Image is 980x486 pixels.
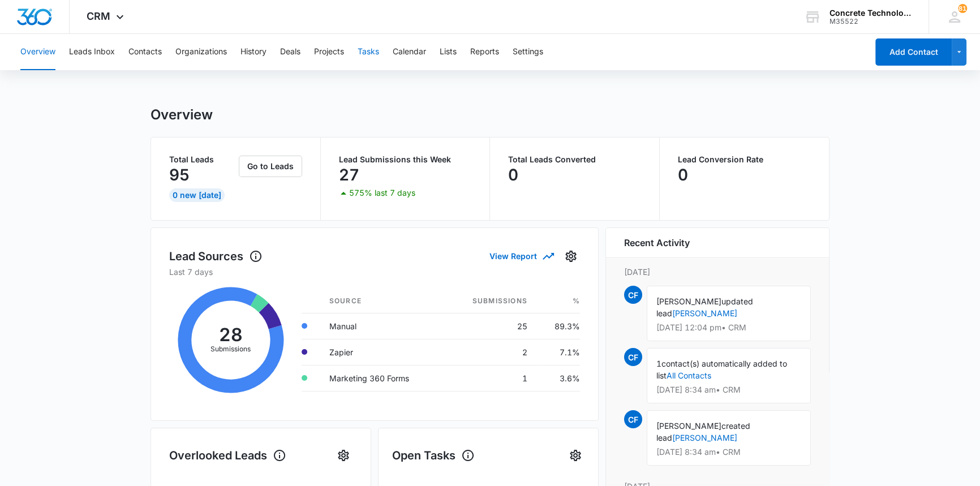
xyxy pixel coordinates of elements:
button: Go to Leads [239,156,302,177]
p: [DATE] 8:34 am • CRM [656,448,801,456]
div: account id [829,18,912,25]
a: All Contacts [667,371,711,380]
td: 25 [444,313,536,339]
span: CF [624,410,642,428]
td: 89.3% [536,313,580,339]
span: 1 [656,359,661,368]
td: 3.6% [536,365,580,391]
p: Lead Conversion Rate [678,156,811,164]
p: [DATE] 12:04 pm • CRM [656,324,801,332]
button: Settings [566,446,584,465]
p: Total Leads Converted [508,156,641,164]
th: % [536,289,580,313]
p: 0 [508,166,518,184]
p: Last 7 days [169,266,580,278]
div: account name [829,8,912,18]
th: Submissions [444,289,536,313]
p: 27 [339,166,359,184]
td: Marketing 360 Forms [320,365,444,391]
button: Reports [470,34,499,70]
td: Manual [320,313,444,339]
span: [PERSON_NAME] [656,296,721,306]
span: CF [624,348,642,366]
button: Leads Inbox [69,34,115,70]
span: CRM [87,10,110,22]
button: Calendar [393,34,426,70]
button: Lists [440,34,457,70]
a: Go to Leads [239,161,302,171]
span: contact(s) automatically added to list [656,359,787,380]
button: History [240,34,267,70]
p: [DATE] 8:34 am • CRM [656,386,801,394]
button: Add Contact [875,38,952,66]
h6: Recent Activity [624,236,690,250]
td: 2 [444,339,536,365]
h1: Overlooked Leads [169,447,286,464]
button: View Report [489,246,553,266]
h1: Lead Sources [169,248,263,265]
button: Contacts [128,34,162,70]
div: 0 New [DATE] [169,188,225,202]
div: notifications count [958,4,967,13]
span: CF [624,286,642,304]
a: [PERSON_NAME] [672,433,737,442]
h1: Overview [151,106,213,123]
button: Tasks [358,34,379,70]
button: Settings [513,34,543,70]
span: 81 [958,4,967,13]
button: Deals [280,34,300,70]
h1: Open Tasks [392,447,475,464]
button: Projects [314,34,344,70]
p: [DATE] [624,266,811,278]
button: Organizations [175,34,227,70]
td: 1 [444,365,536,391]
td: 7.1% [536,339,580,365]
th: Source [320,289,444,313]
p: Total Leads [169,156,237,164]
td: Zapier [320,339,444,365]
button: Settings [334,446,353,465]
p: Lead Submissions this Week [339,156,472,164]
button: Overview [20,34,55,70]
span: [PERSON_NAME] [656,421,721,431]
p: 0 [678,166,688,184]
a: [PERSON_NAME] [672,308,737,318]
button: Settings [562,247,580,265]
p: 95 [169,166,190,184]
p: 575% last 7 days [349,189,415,197]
